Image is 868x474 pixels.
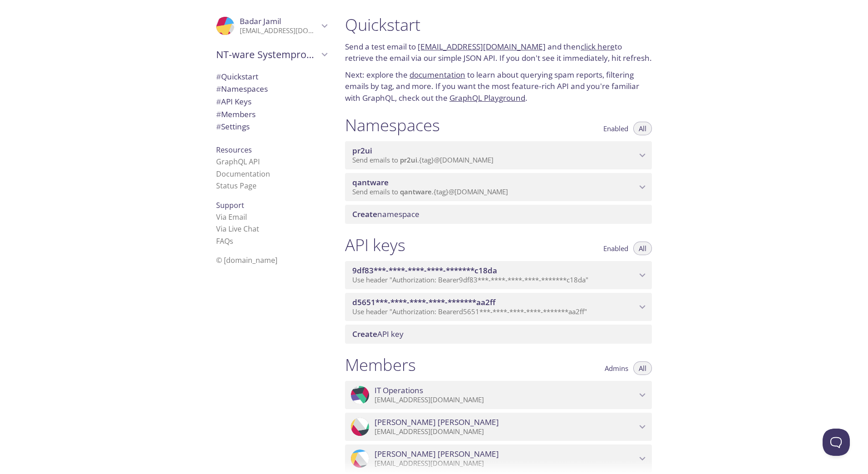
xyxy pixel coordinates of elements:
span: Resources [216,145,252,155]
div: qantware namespace [345,173,652,201]
div: Axel Behrens [345,444,652,473]
a: Documentation [216,169,270,179]
span: Support [216,200,244,210]
span: namespace [352,209,419,219]
span: # [216,96,221,107]
div: pr2ui namespace [345,141,652,169]
span: NT-ware Systemprogrammierung GmbH [216,48,319,61]
div: NT-ware Systemprogrammierung GmbH [209,43,334,66]
h1: Quickstart [345,15,652,35]
a: FAQ [216,236,233,246]
button: All [633,242,652,255]
div: IT Operations [345,381,652,409]
span: Send emails to . {tag} @[DOMAIN_NAME] [352,155,493,164]
span: Send emails to . {tag} @[DOMAIN_NAME] [352,187,508,196]
p: Next: explore the to learn about querying spam reports, filtering emails by tag, and more. If you... [345,69,652,104]
span: # [216,121,221,132]
p: [EMAIL_ADDRESS][DOMAIN_NAME] [375,395,636,405]
span: Namespaces [216,84,268,94]
button: Enabled [598,122,634,135]
button: All [633,122,652,135]
p: Send a test email to and then to retrieve the email via our simple JSON API. If you don't see it ... [345,41,652,64]
span: # [216,109,221,119]
a: Status Page [216,181,256,191]
a: documentation [409,69,465,80]
p: [EMAIL_ADDRESS][DOMAIN_NAME] [240,26,319,35]
div: Badar Jamil [209,11,334,41]
span: Settings [216,121,250,132]
span: Create [352,329,377,339]
span: Members [216,109,256,119]
span: s [230,236,233,246]
span: API key [352,329,404,339]
span: Quickstart [216,71,258,82]
div: Team Settings [209,120,334,133]
a: [EMAIL_ADDRESS][DOMAIN_NAME] [418,41,546,52]
div: Create API Key [345,325,652,344]
span: [PERSON_NAME] [PERSON_NAME] [375,449,499,459]
iframe: Help Scout Beacon - Open [823,429,850,456]
button: Enabled [598,242,634,255]
div: Dirk Tiemeyer [345,413,652,441]
div: Create namespace [345,205,652,224]
button: All [633,361,652,375]
div: Quickstart [209,70,334,83]
span: Badar Jamil [240,16,281,26]
button: Admins [599,361,634,375]
span: IT Operations [375,385,423,395]
span: # [216,71,221,82]
h1: Members [345,355,416,375]
a: Via Live Chat [216,224,259,234]
span: pr2ui [352,145,372,156]
h1: API keys [345,235,405,255]
div: Namespaces [209,83,334,95]
div: Members [209,108,334,121]
a: Via Email [216,212,247,222]
span: API Keys [216,96,252,107]
span: # [216,84,221,94]
span: qantware [400,187,432,196]
h1: Namespaces [345,115,440,135]
a: GraphQL API [216,157,260,167]
p: [EMAIL_ADDRESS][DOMAIN_NAME] [375,427,636,436]
a: click here [581,41,615,52]
span: pr2ui [400,155,417,164]
span: © [DOMAIN_NAME] [216,255,277,265]
a: GraphQL Playground [449,93,525,103]
span: Create [352,209,377,219]
span: qantware [352,177,389,188]
div: API Keys [209,95,334,108]
span: [PERSON_NAME] [PERSON_NAME] [375,417,499,427]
